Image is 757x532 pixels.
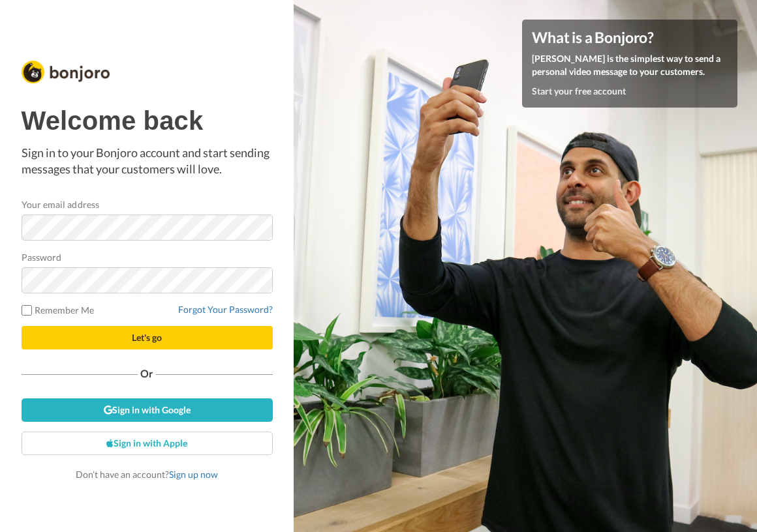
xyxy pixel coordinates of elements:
label: Password [22,250,62,264]
a: Forgot Your Password? [178,304,273,315]
a: Start your free account [532,85,626,96]
a: Sign in with Google [22,398,273,422]
span: Let's go [132,332,162,343]
button: Let's go [22,326,273,349]
p: Sign in to your Bonjoro account and start sending messages that your customers will love. [22,145,273,178]
h1: Welcome back [22,106,273,135]
a: Sign in with Apple [22,432,273,455]
label: Remember Me [22,303,95,317]
span: Don’t have an account? [76,469,218,480]
a: Sign up now [169,469,218,480]
span: Or [138,369,156,378]
p: [PERSON_NAME] is the simplest way to send a personal video message to your customers. [532,52,728,78]
label: Your email address [22,198,99,211]
input: Remember Me [22,305,32,316]
h4: What is a Bonjoro? [532,29,728,46]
